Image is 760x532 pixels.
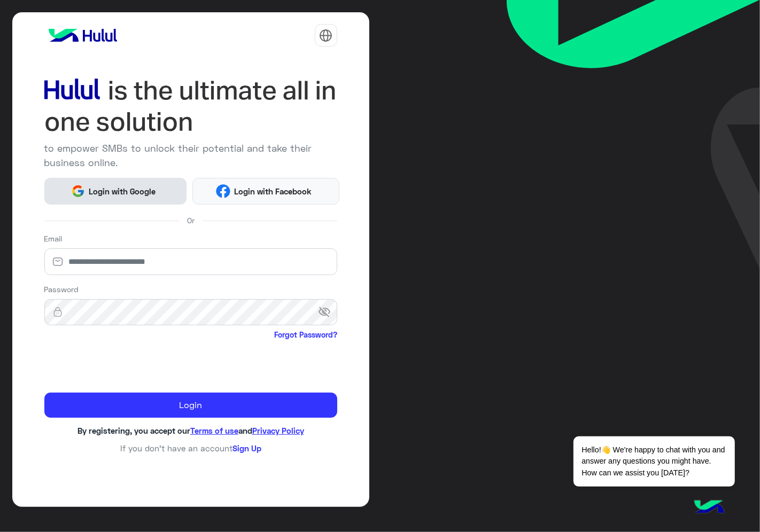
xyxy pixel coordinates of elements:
[44,141,337,170] p: to empower SMBs to unlock their potential and take their business online.
[44,25,121,46] img: logo
[192,178,339,204] button: Login with Facebook
[573,436,734,487] span: Hello!👋 We're happy to chat with you and answer any questions you might have. How can we assist y...
[44,178,187,204] button: Login with Google
[319,29,332,42] img: tab
[44,307,71,317] img: lock
[230,185,316,198] span: Login with Facebook
[44,284,79,295] label: Password
[85,185,160,198] span: Login with Google
[274,329,337,340] a: Forgot Password?
[691,489,728,527] img: hulul-logo.png
[77,426,190,435] span: By registering, you accept our
[71,184,85,198] img: Google
[232,443,261,453] a: Sign Up
[238,426,252,435] span: and
[216,184,230,198] img: Facebook
[190,426,238,435] a: Terms of use
[44,233,63,244] label: Email
[187,215,195,226] span: Or
[44,343,207,385] iframe: reCAPTCHA
[318,302,337,322] span: visibility_off
[252,426,304,435] a: Privacy Policy
[44,443,337,453] h6: If you don’t have an account
[44,393,337,418] button: Login
[44,75,337,137] img: hululLoginTitle_EN.svg
[44,256,71,267] img: email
